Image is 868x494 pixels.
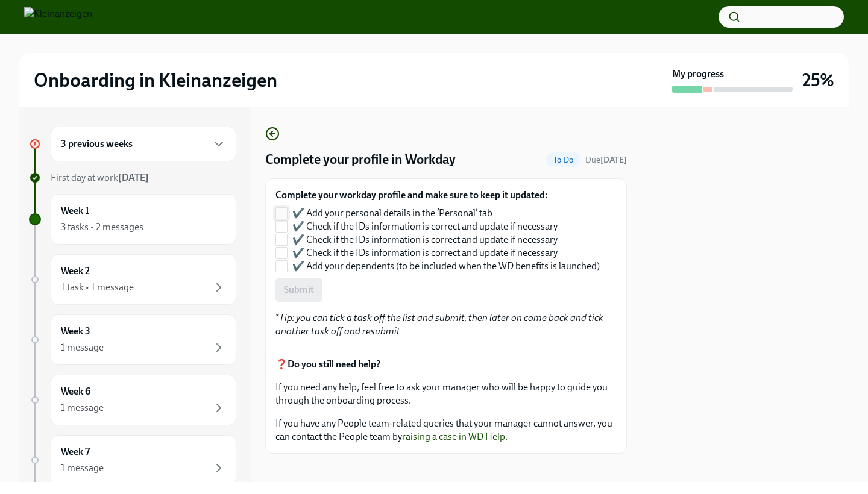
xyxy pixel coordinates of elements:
[29,194,236,245] a: Week 13 tasks • 2 messages
[292,260,600,273] span: ✔️ Add your dependents (to be included when the WD benefits is launched)
[34,68,277,92] h2: Onboarding in Kleinanzeigen
[61,325,90,338] h6: Week 3
[275,312,603,337] em: Tip: you can tick a task off the list and submit, then later on come back and tick another task o...
[292,220,558,233] span: ✔️ Check if the IDs information is correct and update if necessary
[275,417,617,443] p: If you have any People team-related queries that your manager cannot answer, you can contact the ...
[61,445,90,458] h6: Week 7
[672,67,724,81] strong: My progress
[51,172,149,183] span: First day at work
[29,435,236,486] a: Week 71 message
[275,358,617,371] p: ❓
[29,171,236,184] a: First day at work[DATE]
[292,207,492,220] span: ✔️ Add your personal details in the ‘Personal’ tab
[29,314,236,365] a: Week 31 message
[275,189,609,202] label: Complete your workday profile and make sure to keep it updated:
[292,233,558,246] span: ✔️ Check if the IDs information is correct and update if necessary
[275,381,617,407] p: If you need any help, feel free to ask your manager who will be happy to guide you through the on...
[61,281,134,294] div: 1 task • 1 message
[265,151,456,169] h4: Complete your profile in Workday
[24,7,92,27] img: Kleinanzeigen
[61,137,133,151] h6: 3 previous weeks
[585,155,627,165] span: Due
[61,385,90,398] h6: Week 6
[61,264,90,278] h6: Week 2
[29,254,236,305] a: Week 21 task • 1 message
[61,461,104,475] div: 1 message
[51,127,236,161] div: 3 previous weeks
[288,358,380,370] strong: Do you still need help?
[61,401,104,414] div: 1 message
[402,431,505,442] a: raising a case in WD Help
[61,204,89,217] h6: Week 1
[802,69,834,91] h3: 25%
[292,246,558,260] span: ✔️ Check if the IDs information is correct and update if necessary
[61,341,104,354] div: 1 message
[585,154,627,166] span: August 22nd, 2025 09:00
[61,220,143,234] div: 3 tasks • 2 messages
[118,172,149,183] strong: [DATE]
[29,375,236,425] a: Week 61 message
[600,155,627,165] strong: [DATE]
[546,155,580,164] span: To Do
